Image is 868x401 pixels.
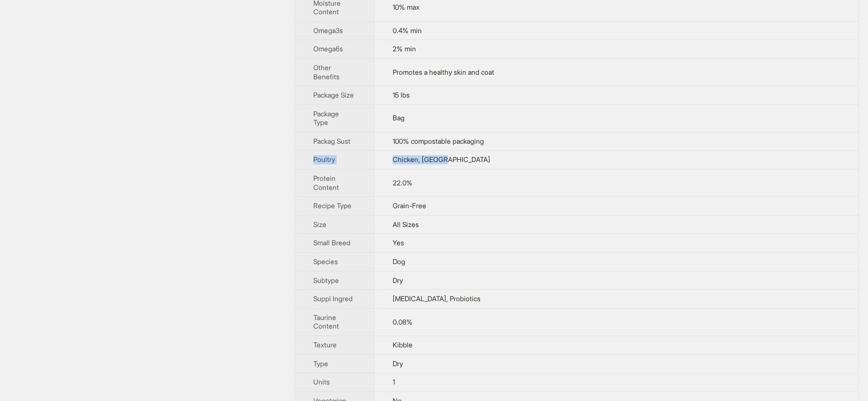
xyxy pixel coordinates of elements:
span: 1 [393,378,395,386]
span: 2% min [393,44,416,53]
span: 0.08% [393,318,413,326]
span: Type [313,359,328,368]
span: Size [313,220,326,229]
span: Taurine Content [313,313,339,331]
span: Species [313,257,338,266]
span: 10% max [393,3,419,11]
span: Package Type [313,110,339,127]
span: Omega3s [313,26,343,35]
span: Yes [393,238,404,247]
span: Dog [393,257,405,266]
span: Kibble [393,341,413,349]
span: Small Breed [313,238,350,247]
span: Other Benefits [313,63,340,81]
span: 100% compostable packaging [393,137,484,145]
span: All Sizes [393,220,419,229]
span: Dry [393,359,403,368]
span: Bag [393,114,405,122]
span: Grain-Free [393,201,426,210]
span: Chicken, [GEOGRAPHIC_DATA] [393,155,490,164]
span: 15 lbs [393,91,410,99]
span: Protein Content [313,174,339,192]
span: Packag Sust [313,137,350,145]
span: Package Size [313,91,354,99]
span: Units [313,378,330,386]
span: Dry [393,276,403,285]
span: 0.4% min [393,26,422,35]
span: Poultry [313,155,335,164]
span: Omega6s [313,44,343,53]
span: Subtype [313,276,339,285]
span: Recipe Type [313,201,352,210]
span: Texture [313,341,337,349]
span: [MEDICAL_DATA], Probiotics [393,294,481,303]
span: Promotes a healthy skin and coat [393,68,494,76]
span: 22.0% [393,179,413,187]
span: Suppl Ingred [313,294,353,303]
